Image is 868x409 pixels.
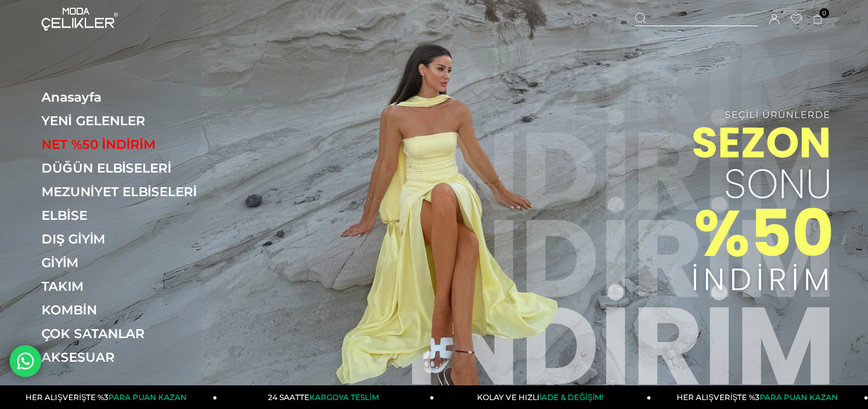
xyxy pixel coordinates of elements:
[540,392,603,402] span: İADE & DEĞİŞİM!
[41,350,217,365] a: AKSESUAR
[41,137,217,152] a: NET %50 İNDİRİM
[760,392,838,402] span: PARA PUAN KAZAN
[41,326,217,341] a: ÇOK SATANLAR
[434,385,651,409] a: KOLAY VE HIZLIİADE & DEĞİŞİM!
[813,15,823,24] a: 0
[41,184,217,199] a: MEZUNİYET ELBİSELERİ
[41,255,217,270] a: GİYİM
[41,89,217,105] a: Anasayfa
[41,160,217,176] a: DÜĞÜN ELBİSELERİ
[41,279,217,294] a: TAKIM
[217,385,434,409] a: 24 SAATTEKARGOYA TESLİM
[41,113,217,128] a: YENİ GELENLER
[41,208,217,223] a: ELBİSE
[41,8,118,31] img: logo
[651,385,868,409] a: HER ALIŞVERİŞTE %3PARA PUAN KAZAN
[41,231,217,247] a: DIŞ GİYİM
[309,392,378,402] span: KARGOYA TESLİM
[820,8,829,18] span: 0
[41,302,217,318] a: KOMBİN
[108,392,187,402] span: PARA PUAN KAZAN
